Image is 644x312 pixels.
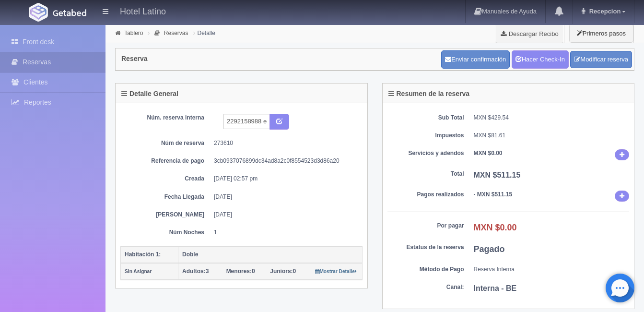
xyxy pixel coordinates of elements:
h4: Detalle General [121,90,178,97]
b: MXN $511.15 [474,171,521,179]
dt: [PERSON_NAME] [128,211,204,219]
strong: Juniors: [270,268,293,275]
dt: Sub Total [387,114,464,122]
th: Doble [178,246,363,263]
button: Primeros pasos [569,24,633,43]
h4: Reserva [121,55,148,62]
span: 0 [226,268,255,275]
dt: Método de Pago [387,265,464,274]
a: Mostrar Detalle [315,268,357,275]
dt: Por pagar [387,222,464,230]
dt: Creada [128,175,204,183]
img: Getabed [53,9,86,16]
dt: Estatus de la reserva [387,243,464,252]
dt: Fecha Llegada [128,193,204,201]
span: 3 [182,268,209,275]
dt: Núm Noches [128,228,204,237]
dd: [DATE] [214,193,355,201]
dd: [DATE] [214,211,355,219]
h4: Resumen de la reserva [388,90,470,97]
span: Recepcion [587,8,621,15]
button: Enviar confirmación [441,50,510,69]
dt: Impuestos [387,132,464,140]
b: MXN $0.00 [474,150,503,156]
strong: Menores: [226,268,252,275]
a: Reservas [164,30,188,36]
dt: Núm de reserva [128,139,204,147]
dt: Referencia de pago [128,157,204,165]
dt: Núm. reserva interna [128,114,204,122]
b: Pagado [474,244,505,254]
b: Habitación 1: [125,251,161,258]
img: Getabed [29,3,48,22]
dt: Total [387,170,464,178]
a: Tablero [124,30,143,36]
a: Hacer Check-In [512,50,569,69]
a: Descargar Recibo [495,24,564,43]
dt: Servicios y adendos [387,149,464,157]
b: Interna - BE [474,284,517,292]
dd: 3cb0937076899dc34ad8a2c0f8554523d3d86a20 [214,157,355,165]
li: Detalle [191,28,218,37]
a: Modificar reserva [570,51,632,69]
strong: Adultos: [182,268,206,275]
small: Sin Asignar [125,269,152,274]
dt: Pagos realizados [387,191,464,199]
dt: Canal: [387,283,464,291]
dd: [DATE] 02:57 pm [214,175,355,183]
small: Mostrar Detalle [315,269,357,274]
span: 0 [270,268,296,275]
h4: Hotel Latino [120,5,166,17]
dd: Reserva Interna [474,265,630,274]
b: - MXN $511.15 [474,191,513,198]
b: MXN $0.00 [474,223,517,232]
dd: MXN $429.54 [474,114,630,122]
dd: 1 [214,228,355,237]
dd: 273610 [214,139,355,147]
dd: MXN $81.61 [474,132,630,140]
